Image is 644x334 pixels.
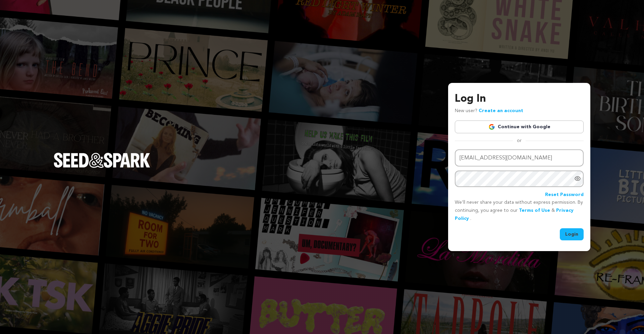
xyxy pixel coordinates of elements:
[455,107,523,115] p: New user?
[479,108,523,113] a: Create an account
[574,175,581,182] a: Show password as plain text. Warning: this will display your password on the screen.
[488,124,495,130] img: Google logo
[455,121,584,133] a: Continue with Google
[54,153,150,168] img: Seed&Spark Logo
[455,208,574,221] a: Privacy Policy
[455,199,584,223] p: We’ll never share your data without express permission. By continuing, you agree to our & .
[545,191,584,199] a: Reset Password
[455,91,584,107] h3: Log In
[455,149,584,166] input: Email address
[519,208,550,213] a: Terms of Use
[560,228,584,240] button: Login
[513,137,526,144] span: or
[54,153,150,181] a: Seed&Spark Homepage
